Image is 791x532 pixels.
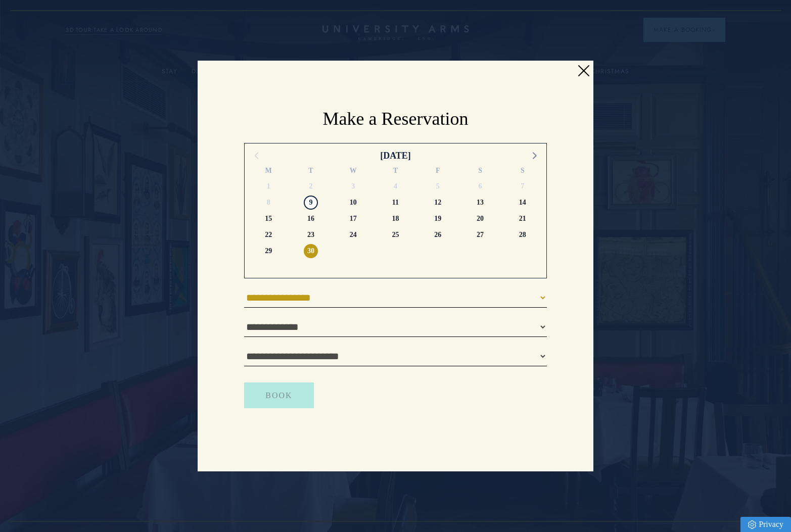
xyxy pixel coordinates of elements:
[388,212,402,226] span: Thursday, 18 September 2025
[261,212,275,226] span: Monday, 15 September 2025
[516,179,530,194] span: Sunday, 7 September 2025
[501,165,544,178] div: S
[304,228,318,242] span: Tuesday, 23 September 2025
[346,179,360,194] span: Wednesday, 3 September 2025
[380,149,411,163] div: [DATE]
[388,196,402,210] span: Thursday, 11 September 2025
[576,63,591,78] a: Close
[304,196,318,210] span: Tuesday, 9 September 2025
[304,212,318,226] span: Tuesday, 16 September 2025
[516,212,530,226] span: Sunday, 21 September 2025
[473,212,487,226] span: Saturday, 20 September 2025
[388,179,402,194] span: Thursday, 4 September 2025
[431,228,445,242] span: Friday, 26 September 2025
[346,212,360,226] span: Wednesday, 17 September 2025
[516,228,530,242] span: Sunday, 28 September 2025
[375,165,417,178] div: T
[416,165,459,178] div: F
[332,165,375,178] div: W
[261,228,275,242] span: Monday, 22 September 2025
[388,228,402,242] span: Thursday, 25 September 2025
[261,179,275,194] span: Monday, 1 September 2025
[473,179,487,194] span: Saturday, 6 September 2025
[247,165,290,178] div: M
[346,228,360,242] span: Wednesday, 24 September 2025
[290,165,332,178] div: T
[431,179,445,194] span: Friday, 5 September 2025
[304,179,318,194] span: Tuesday, 2 September 2025
[431,212,445,226] span: Friday, 19 September 2025
[459,165,501,178] div: S
[261,244,275,258] span: Monday, 29 September 2025
[304,244,318,258] span: Tuesday, 30 September 2025
[431,196,445,210] span: Friday, 12 September 2025
[473,196,487,210] span: Saturday, 13 September 2025
[346,196,360,210] span: Wednesday, 10 September 2025
[473,228,487,242] span: Saturday, 27 September 2025
[748,520,756,529] img: Privacy
[516,196,530,210] span: Sunday, 14 September 2025
[244,107,547,131] h2: Make a Reservation
[740,517,791,532] a: Privacy
[261,196,275,210] span: Monday, 8 September 2025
